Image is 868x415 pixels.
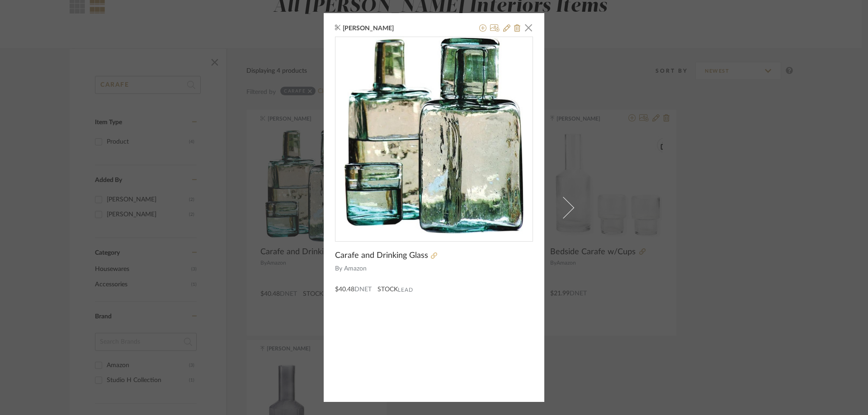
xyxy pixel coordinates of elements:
span: [PERSON_NAME] [343,24,408,33]
span: STOCK [377,285,398,294]
span: $40.48 [335,286,354,293]
span: By [335,264,342,274]
img: d157cf50-7b58-4d56-89d1-06f8c000b8af_436x436.jpg [344,37,524,234]
span: Amazon [344,264,533,274]
div: 0 [335,37,533,234]
button: Close [519,19,538,37]
span: Carafe and Drinking Glass [335,251,428,261]
span: DNET [354,286,372,293]
span: Lead [398,287,413,293]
